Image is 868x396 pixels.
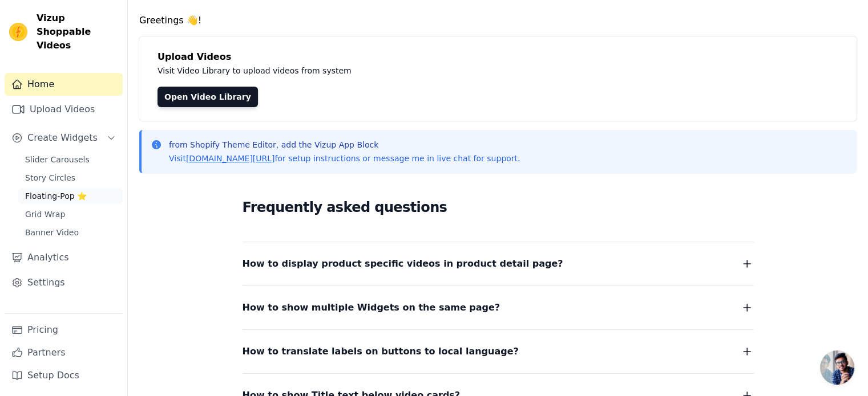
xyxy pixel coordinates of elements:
[243,344,754,360] button: How to translate labels on buttons to local language?
[37,11,118,52] span: Vizup Shoppable Videos
[25,154,90,165] span: Slider Carousels
[243,256,563,272] span: How to display product specific videos in product detail page?
[139,14,857,27] h4: Greetings 👋!
[25,227,79,238] span: Banner Video
[169,139,520,150] p: from Shopify Theme Editor, add the Vizup App Block
[158,87,258,107] a: Open Video Library
[5,364,123,387] a: Setup Docs
[18,170,123,186] a: Story Circles
[186,154,275,163] a: [DOMAIN_NAME][URL]
[25,172,75,183] span: Story Circles
[169,153,520,164] p: Visit for setup instructions or message me in live chat for support.
[5,126,123,149] button: Create Widgets
[5,271,123,294] a: Settings
[18,206,123,222] a: Grid Wrap
[9,23,27,41] img: Vizup
[158,50,838,64] h4: Upload Videos
[243,344,519,360] span: How to translate labels on buttons to local language?
[5,73,123,96] a: Home
[243,300,500,316] span: How to show multiple Widgets on the same page?
[5,98,123,121] a: Upload Videos
[243,256,754,272] button: How to display product specific videos in product detail page?
[820,350,854,385] a: Open chat
[158,64,669,77] p: Visit Video Library to upload videos from system
[243,300,754,316] button: How to show multiple Widgets on the same page?
[27,131,98,145] span: Create Widgets
[18,152,123,168] a: Slider Carousels
[5,246,123,269] a: Analytics
[25,209,65,220] span: Grid Wrap
[5,341,123,364] a: Partners
[18,224,123,240] a: Banner Video
[18,188,123,204] a: Floating-Pop ⭐
[25,190,87,202] span: Floating-Pop ⭐
[5,319,123,341] a: Pricing
[243,196,754,219] h2: Frequently asked questions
